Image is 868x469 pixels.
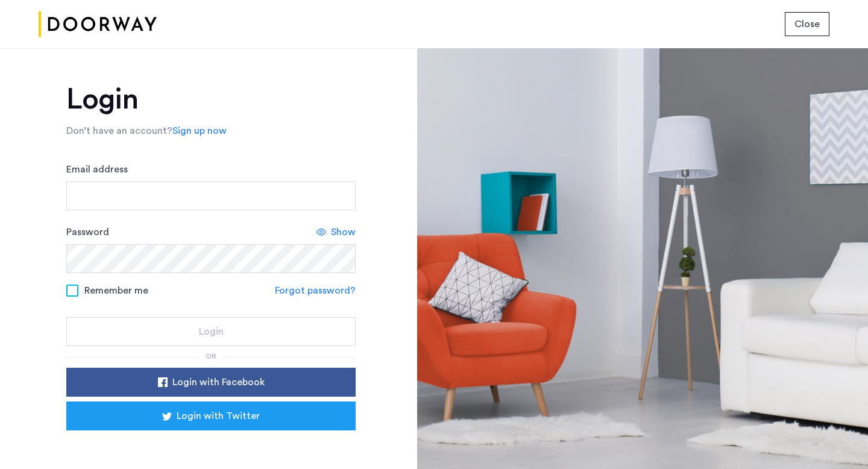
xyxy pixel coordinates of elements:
button: button [66,368,356,397]
iframe: Sign in with Google Button [84,434,338,461]
button: button [785,12,829,36]
span: Close [794,17,820,31]
h1: Login [66,85,356,114]
span: Login with Facebook [172,375,265,389]
label: Email address [66,162,128,177]
span: Show [331,225,356,239]
img: logo [39,2,157,47]
span: Remember me [84,283,148,298]
span: Don’t have an account? [66,126,172,136]
a: Sign up now [172,124,227,138]
button: button [66,401,356,430]
label: Password [66,225,109,239]
span: or [206,353,216,360]
span: Login with Twitter [177,409,260,423]
span: Login [199,324,224,339]
a: Forgot password? [275,283,356,298]
button: button [66,317,356,346]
